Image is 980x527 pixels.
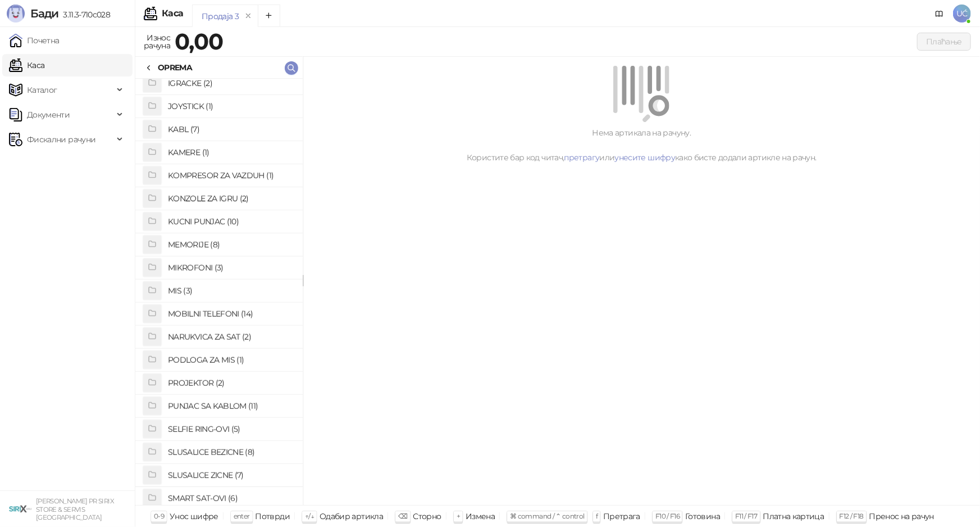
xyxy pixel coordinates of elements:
[168,190,294,208] h4: KONZOLE ZA IGRU (2)
[7,4,25,22] img: Logo
[158,61,192,74] div: OPREMA
[168,236,294,254] h4: MEMORIJE (8)
[735,512,757,520] span: F11 / F17
[168,489,294,507] h4: SMART SAT-OVI (6)
[175,28,223,55] strong: 0,00
[168,397,294,415] h4: PUNJAC SA KABLOM (11)
[317,127,967,164] div: Нема артикала на рачуну. Користите бар код читач, или како бисте додали артикле на рачун.
[466,509,495,524] div: Измена
[869,509,934,524] div: Пренос на рачун
[30,7,58,20] span: Бади
[168,166,294,184] h4: KOMPRESOR ZA VAZDUH (1)
[168,305,294,323] h4: MOBILNI TELEFONI (14)
[202,10,239,22] div: Продаја 3
[258,4,280,27] button: Add tab
[168,443,294,461] h4: SLUSALICE BEZICNE (8)
[154,512,164,520] span: 0-9
[142,30,172,53] div: Износ рачуна
[135,79,303,505] div: grid
[413,509,441,524] div: Сторно
[168,282,294,300] h4: MIS (3)
[685,509,720,524] div: Готовина
[655,512,680,520] span: F10 / F16
[168,420,294,438] h4: SELFIE RING-OVI (5)
[9,54,44,76] a: Каса
[170,509,218,524] div: Унос шифре
[168,97,294,115] h4: JOYSTICK (1)
[564,152,600,163] a: претрагу
[234,512,250,520] span: enter
[162,9,183,18] div: Каса
[457,512,460,520] span: +
[398,512,407,520] span: ⌫
[931,4,949,22] a: Документација
[9,29,60,52] a: Почетна
[27,103,70,126] span: Документи
[615,152,676,163] a: унесите шифру
[168,259,294,277] h4: MIKROFONI (3)
[58,10,110,20] span: 3.11.3-710c028
[917,33,971,51] button: Плаћање
[168,143,294,161] h4: KAMERE (1)
[36,497,114,521] small: [PERSON_NAME] PR SIRIX STORE & SERVIS [GEOGRAPHIC_DATA]
[168,328,294,346] h4: NARUKVICA ZA SAT (2)
[168,213,294,231] h4: KUCNI PUNJAC (10)
[168,74,294,92] h4: IGRACKE (2)
[596,512,598,520] span: f
[168,120,294,138] h4: KABL (7)
[168,351,294,369] h4: PODLOGA ZA MIS (1)
[510,512,585,520] span: ⌘ command / ⌃ control
[9,498,31,520] img: 64x64-companyLogo-cb9a1907-c9b0-4601-bb5e-5084e694c383.png
[168,374,294,392] h4: PROJEKTOR (2)
[603,509,640,524] div: Претрага
[320,509,383,524] div: Одабир артикла
[27,79,57,101] span: Каталог
[305,512,314,520] span: ↑/↓
[241,11,256,21] button: remove
[256,509,290,524] div: Потврди
[763,509,824,524] div: Платна картица
[953,4,971,22] span: UĆ
[840,512,864,520] span: F12 / F18
[27,128,95,151] span: Фискални рачуни
[168,466,294,484] h4: SLUSALICE ZICNE (7)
